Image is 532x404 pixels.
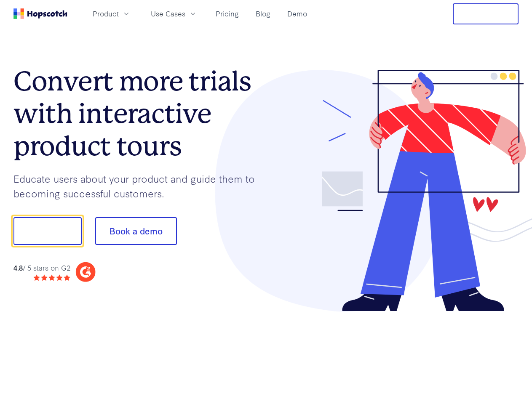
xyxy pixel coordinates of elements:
span: Use Cases [151,8,185,19]
span: Product [93,8,119,19]
a: Blog [252,7,274,21]
h1: Convert more trials with interactive product tours [13,65,266,162]
button: Book a demo [95,217,177,245]
button: Show me! [13,217,82,245]
button: Product [88,7,136,21]
a: Pricing [212,7,242,21]
strong: 4.8 [13,263,23,272]
a: Demo [284,7,310,21]
a: Home [13,8,67,19]
div: / 5 stars on G2 [13,263,70,273]
button: Use Cases [146,7,202,21]
button: Free Trial [453,3,519,24]
p: Educate users about your product and guide them to becoming successful customers. [13,171,266,200]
